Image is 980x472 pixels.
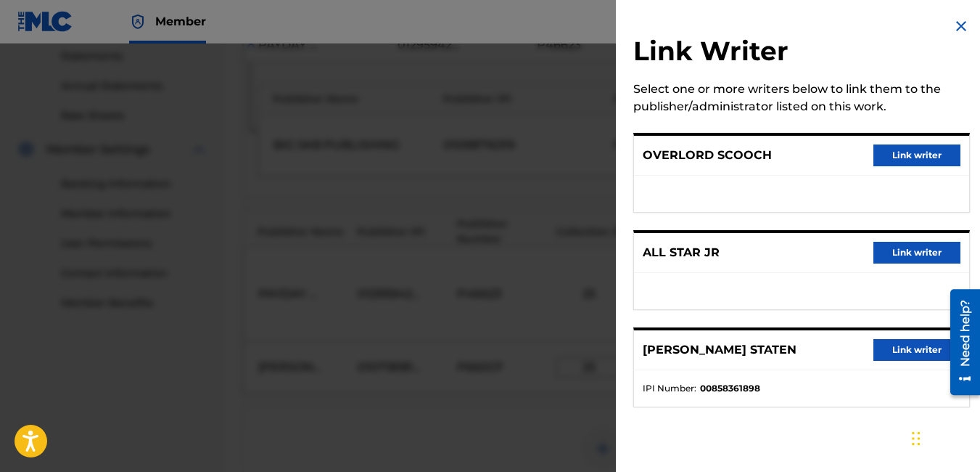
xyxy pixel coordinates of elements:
h2: Link Writer [633,35,970,72]
p: ALL STAR JR [643,244,720,261]
div: Select one or more writers below to link them to the publisher/administrator listed on this work. [633,81,970,115]
iframe: Resource Center [939,284,980,401]
button: Link writer [873,145,960,166]
span: IPI Number : [643,382,696,395]
p: OVERLORD SCOOCH [643,147,772,164]
div: Drag [912,417,921,460]
img: MLC Logo [17,11,73,32]
p: [PERSON_NAME] STATEN [643,341,796,359]
strong: 00858361898 [700,382,760,395]
iframe: Chat Widget [907,402,980,472]
button: Link writer [873,339,960,361]
button: Link writer [873,242,960,264]
span: Member [155,13,206,30]
img: Top Rightsholder [129,13,147,30]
